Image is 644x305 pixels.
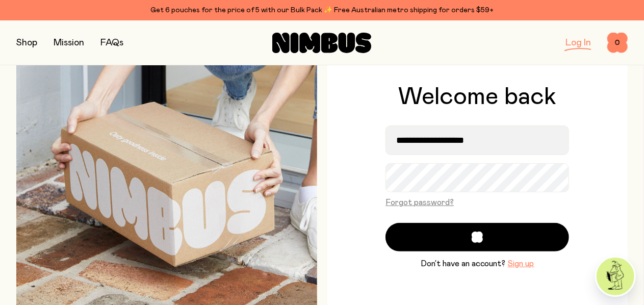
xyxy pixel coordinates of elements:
[385,196,454,209] button: Forgot password?
[16,4,628,16] div: Get 6 pouches for the price of 5 with our Bulk Pack ✨ Free Australian metro shipping for orders $59+
[421,258,506,270] span: Don’t have an account?
[398,85,556,109] h1: Welcome back
[565,38,591,47] a: Log In
[607,33,628,53] button: 0
[508,258,534,270] button: Sign up
[54,38,84,47] a: Mission
[100,38,123,47] a: FAQs
[597,258,634,295] img: agent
